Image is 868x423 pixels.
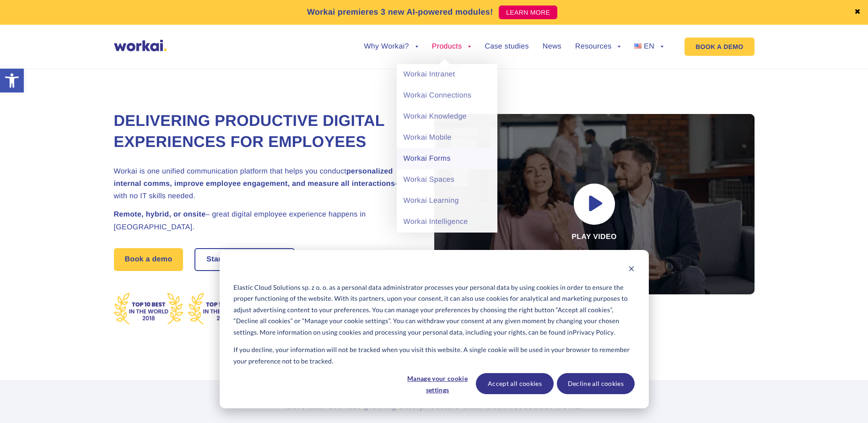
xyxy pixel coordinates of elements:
[445,401,533,411] i: and small businesses
[397,169,497,190] a: Workai Spaces
[543,43,561,50] a: News
[434,114,755,294] div: Play video
[485,43,528,50] a: Case studies
[220,250,649,408] div: Cookie banner
[685,38,754,56] a: BOOK A DEMO
[195,249,294,270] a: Start free30-daytrial
[499,5,557,19] a: LEARN MORE
[397,85,497,106] a: Workai Connections
[575,43,620,50] a: Resources
[114,165,411,203] h2: Workai is one unified communication platform that helps you conduct – with no IT skills needed.
[432,43,471,50] a: Products
[233,282,634,338] p: Elastic Cloud Solutions sp. z o. o. as a personal data administrator processes your personal data...
[402,373,473,394] button: Manage your cookie settings
[476,373,554,394] button: Accept all cookies
[114,111,411,153] h1: Delivering Productive Digital Experiences for Employees
[397,148,497,169] a: Workai Forms
[397,64,497,85] a: Workai Intranet
[307,6,493,18] p: Workai premieres 3 new AI-powered modules!
[364,43,418,50] a: Why Workai?
[233,344,634,367] p: If you decline, your information will not be tracked when you visit this website. A single cookie...
[114,211,206,218] strong: Remote, hybrid, or onsite
[397,211,497,233] a: Workai Intelligence
[114,208,411,233] h2: – great digital employee experience happens in [GEOGRAPHIC_DATA].
[573,327,614,338] a: Privacy Policy
[114,248,183,271] a: Book a demo
[854,9,861,16] a: ✖
[628,264,635,276] button: Dismiss cookie banner
[557,373,635,394] button: Decline all cookies
[397,127,497,148] a: Workai Mobile
[397,190,497,211] a: Workai Learning
[180,401,688,412] h2: More than 100 fast-growing enterprises trust Workai
[397,106,497,127] a: Workai Knowledge
[644,43,654,50] span: EN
